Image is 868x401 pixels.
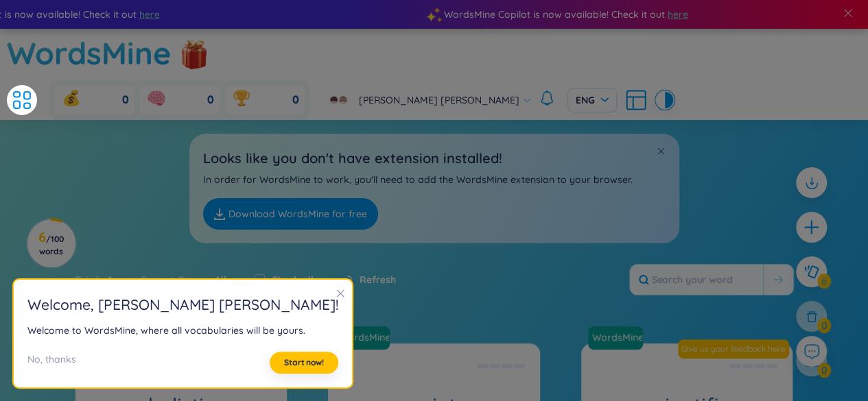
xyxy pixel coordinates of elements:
a: WordsMine [333,330,391,344]
div: No, thanks [27,352,76,374]
span: 0 [122,93,129,108]
a: WordsMine [335,326,395,350]
span: plus [803,219,820,236]
p: In order for WordsMine to work, you'll need to add the WordsMine extension to your browser. [203,172,666,187]
img: flashSalesIcon.a7f4f837.png [180,34,208,75]
span: here [661,7,682,22]
span: / 100 words [39,234,64,256]
span: 6 [102,272,113,287]
h2: Looks like you don't have extension installed! [203,147,666,169]
a: Download WordsMine for free [203,198,378,230]
a: WordsMine [587,330,644,344]
h2: Welcome , [PERSON_NAME] [PERSON_NAME] ! [27,293,338,316]
span: close [336,289,345,298]
span: Start now! [284,357,324,368]
h3: 6 [36,232,67,256]
button: Start now! [270,352,338,374]
div: Welcome to WordsMine, where all vocabularies will be yours. [27,323,338,338]
span: 0 [207,93,214,108]
img: avatar [321,83,355,117]
a: WordsMine [7,29,172,77]
label: Check all [272,272,314,287]
span: All [209,274,226,286]
a: avatar [321,83,359,117]
div: Total : [75,265,126,294]
input: Search your word [630,265,763,295]
span: ENG [576,93,609,107]
span: 0 [292,93,299,108]
span: Refresh [360,272,396,287]
span: here [133,7,154,22]
span: [PERSON_NAME] [PERSON_NAME] [359,93,519,108]
div: Current Group : [126,265,240,294]
a: WordsMine [588,326,648,350]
